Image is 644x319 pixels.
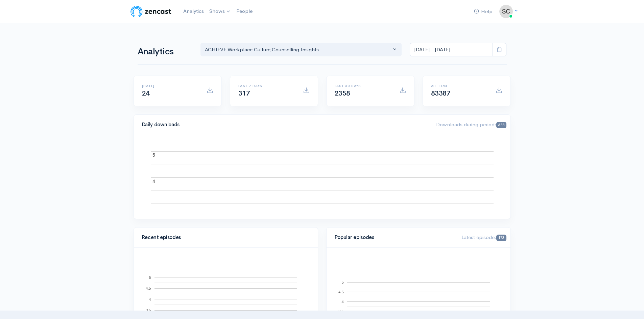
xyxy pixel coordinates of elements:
span: Downloads during period: [436,121,506,128]
a: People [234,4,255,19]
span: 173 [496,235,506,241]
text: 5 [341,280,343,284]
input: analytics date range selector [410,43,493,57]
text: 3.5 [146,308,151,312]
text: 4 [341,299,343,303]
text: 3.5 [338,309,343,313]
h6: All time [431,84,487,88]
text: 4 [149,297,151,301]
h1: Analytics [138,47,192,57]
h4: Daily downloads [142,122,428,128]
span: 688 [496,122,506,128]
a: Analytics [181,4,207,19]
button: ACHIEVE Workplace Culture, Counselling Insights [200,43,402,57]
text: 4 [152,178,155,184]
h6: Last 7 days [238,84,295,88]
text: 5 [152,152,155,158]
div: ACHIEVE Workplace Culture , Counselling Insights [205,46,391,54]
text: 5 [149,275,151,279]
img: ... [499,5,513,18]
h4: Popular episodes [335,235,454,240]
span: 83387 [431,89,451,98]
span: 24 [142,89,150,98]
h4: Recent episodes [142,235,306,240]
h6: [DATE] [142,84,198,88]
a: Shows [207,4,234,19]
img: ZenCast Logo [129,5,172,18]
h6: Last 30 days [335,84,391,88]
span: Latest episode: [461,234,506,240]
span: 317 [238,89,250,98]
text: 4.5 [146,286,151,290]
span: 2358 [335,89,350,98]
text: 4.5 [338,290,343,294]
a: Help [471,4,495,19]
svg: A chart. [142,143,502,211]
